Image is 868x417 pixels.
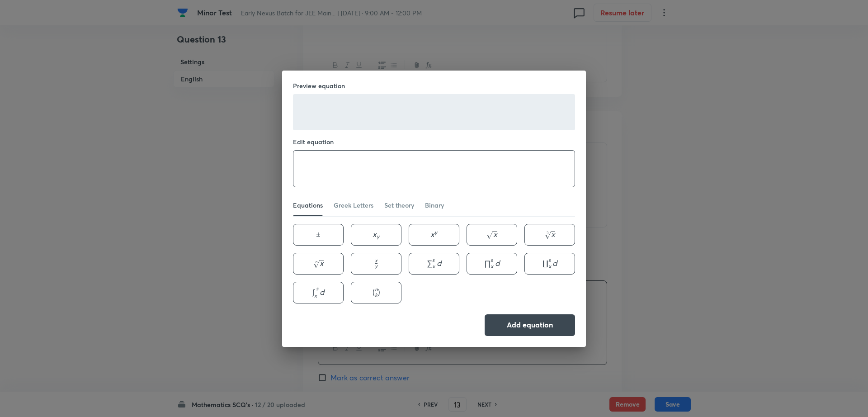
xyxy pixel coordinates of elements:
[384,201,414,210] div: Set theory
[484,258,491,268] span: ∏
[497,231,498,237] span: ​
[375,286,378,293] span: n
[437,258,441,268] span: d
[434,229,437,236] span: y
[375,257,377,264] span: x
[494,260,495,266] span: ​
[425,201,444,210] div: Binary
[493,229,497,239] span: x
[551,229,555,239] span: x
[377,260,378,265] span: ​
[293,201,323,210] div: Equations
[542,258,548,268] span: ∐
[377,233,379,240] span: y
[334,201,373,210] div: Greek Letters
[495,258,500,268] span: d
[384,194,414,216] a: Set theory
[293,194,323,216] a: Equations
[427,258,432,268] span: ∑
[373,229,377,239] span: x
[316,285,318,292] span: s
[425,194,444,216] a: Binary
[293,137,575,147] h6: Edit equation
[555,231,556,237] span: ​
[430,229,434,239] span: x
[435,260,436,266] span: ​
[324,260,325,266] span: ​
[378,287,380,297] span: )
[334,194,373,216] a: Greek Letters
[373,287,375,297] span: (
[432,256,434,263] span: s
[318,288,319,295] span: ​
[320,287,324,297] span: d
[380,236,381,237] span: ​
[485,314,575,336] button: Add equation
[316,229,321,239] span: ±
[548,263,551,270] span: x
[312,287,315,297] span: ∫
[314,292,317,299] span: x
[293,81,575,90] h6: Preview equation
[320,258,324,268] span: x
[491,256,493,263] span: s
[552,258,557,268] span: d
[548,256,551,263] span: s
